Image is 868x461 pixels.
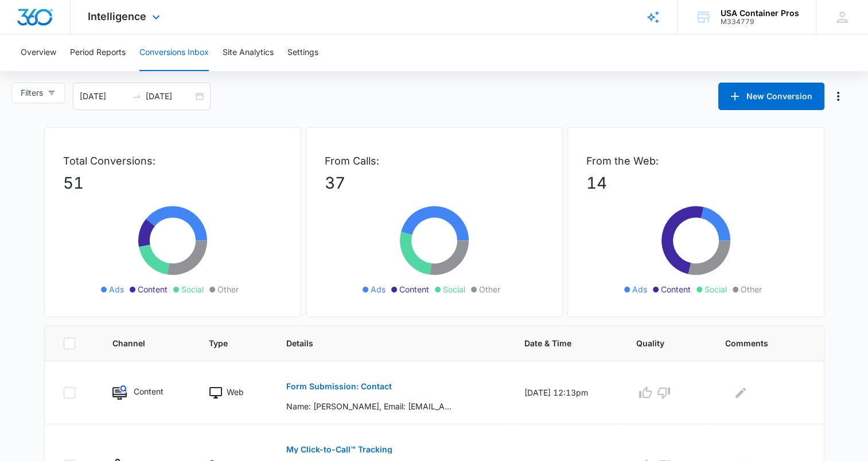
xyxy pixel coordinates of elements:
[132,92,141,101] span: swap-right
[138,283,168,295] span: Content
[721,18,799,26] div: account id
[21,87,43,99] span: Filters
[479,283,500,295] span: Other
[325,153,544,169] p: From Calls:
[209,337,242,349] span: Type
[88,10,146,22] span: Intelligence
[636,337,680,349] span: Quality
[586,153,805,169] p: From the Web:
[661,283,691,295] span: Content
[399,283,429,295] span: Content
[443,283,465,295] span: Social
[524,337,592,349] span: Date & Time
[718,83,824,110] button: New Conversion
[286,382,392,390] p: Form Submission: Contact
[109,283,124,295] span: Ads
[721,9,799,18] div: account name
[586,171,805,195] p: 14
[80,90,127,103] input: Start date
[21,34,56,71] button: Overview
[134,385,164,397] p: Content
[63,171,282,195] p: 51
[704,283,727,295] span: Social
[11,83,65,103] button: Filters
[286,337,480,349] span: Details
[725,337,788,349] span: Comments
[829,87,847,106] button: Manage Numbers
[112,337,165,349] span: Channel
[181,283,204,295] span: Social
[223,34,274,71] button: Site Analytics
[511,361,622,424] td: [DATE] 12:13pm
[731,384,750,402] button: Edit Comments
[217,283,239,295] span: Other
[632,283,647,295] span: Ads
[286,373,392,400] button: Form Submission: Contact
[286,446,392,454] p: My Click-to-Call™ Tracking
[286,400,453,412] p: Name: [PERSON_NAME], Email: [EMAIL_ADDRESS][DOMAIN_NAME], Phone: [PHONE_NUMBER], Zip Code (requir...
[325,171,544,195] p: 37
[371,283,386,295] span: Ads
[139,34,209,71] button: Conversions Inbox
[132,92,141,101] span: to
[227,386,244,398] p: Web
[70,34,126,71] button: Period Reports
[63,153,282,169] p: Total Conversions:
[287,34,318,71] button: Settings
[741,283,762,295] span: Other
[146,90,193,103] input: End date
